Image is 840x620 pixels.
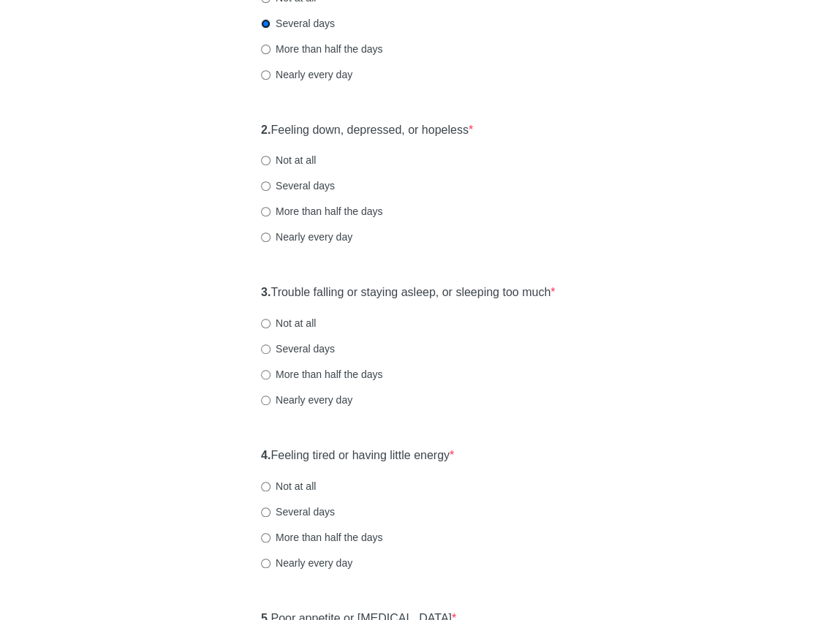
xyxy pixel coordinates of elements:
[261,316,316,330] label: Not at all
[261,230,352,244] label: Nearly every day
[261,319,270,328] input: Not at all
[261,367,382,382] label: More than half the days
[261,16,335,31] label: Several days
[261,42,382,56] label: More than half the days
[261,393,352,407] label: Nearly every day
[261,232,270,242] input: Nearly every day
[261,556,352,570] label: Nearly every day
[261,504,335,519] label: Several days
[261,178,335,193] label: Several days
[261,533,270,542] input: More than half the days
[261,122,473,139] label: Feeling down, depressed, or hopeless
[261,204,382,219] label: More than half the days
[261,449,270,461] strong: 4.
[261,45,270,54] input: More than half the days
[261,396,270,405] input: Nearly every day
[261,370,270,379] input: More than half the days
[261,479,316,494] label: Not at all
[261,153,316,167] label: Not at all
[261,286,270,298] strong: 3.
[261,67,352,82] label: Nearly every day
[261,559,270,568] input: Nearly every day
[261,344,270,354] input: Several days
[261,207,270,216] input: More than half the days
[261,284,555,301] label: Trouble falling or staying asleep, or sleeping too much
[261,156,270,165] input: Not at all
[261,70,270,80] input: Nearly every day
[261,341,335,356] label: Several days
[261,482,270,491] input: Not at all
[261,447,454,464] label: Feeling tired or having little energy
[261,507,270,517] input: Several days
[261,530,382,545] label: More than half the days
[261,19,270,29] input: Several days
[261,181,270,191] input: Several days
[261,124,270,136] strong: 2.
